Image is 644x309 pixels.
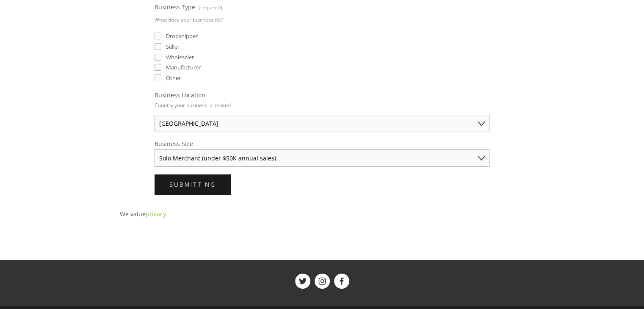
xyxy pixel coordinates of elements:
a: ShelfTrend [334,273,349,289]
span: Business Type [155,3,195,11]
span: Wholesaler [166,53,194,61]
p: What does your business do? [155,14,223,26]
span: Other [166,74,181,82]
input: Other [155,74,161,81]
span: Submitting [169,180,216,188]
select: Business Size [155,149,489,167]
input: Wholesaler [155,54,161,61]
span: Business Location [155,91,205,99]
input: Manufacturer [155,64,161,71]
span: (required) [198,1,222,14]
span: Seller [166,43,180,50]
span: Business Size [155,140,193,148]
p: We value . [120,209,525,219]
span: Manufacturer [166,63,201,71]
a: ShelfTrend [295,273,310,289]
input: Seller [155,43,161,50]
input: Dropshipper [155,33,161,39]
a: privacy [146,210,166,218]
select: Business Location [155,115,489,132]
span: Dropshipper [166,32,198,40]
a: ShelfTrend [315,273,330,289]
p: Country your business is located [155,99,231,111]
button: SubmittingSubmitting [155,174,231,194]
